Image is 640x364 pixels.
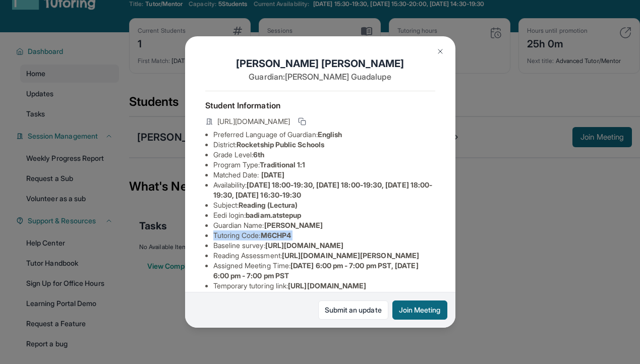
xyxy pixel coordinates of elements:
h1: [PERSON_NAME] [PERSON_NAME] [205,56,435,71]
li: Baseline survey : [213,240,435,251]
span: M6CHP4 [261,231,291,239]
img: Close Icon [436,47,444,55]
p: Guardian: [PERSON_NAME] Guadalupe [205,71,435,83]
li: Availability: [213,180,435,200]
span: 6th [253,150,264,159]
span: [URL][DOMAIN_NAME] [217,116,290,127]
button: Copy link [296,115,308,128]
a: Submit an update [318,300,388,320]
li: Subject : [213,200,435,210]
li: Guardian Name : [213,220,435,230]
li: Tutoring Code : [213,230,435,240]
li: Assigned Meeting Time : [213,261,435,281]
span: [URL][DOMAIN_NAME] [265,241,343,250]
span: [DATE] [261,170,284,179]
span: [DATE] 6:00 pm - 7:00 pm PST, [DATE] 6:00 pm - 7:00 pm PST [213,261,419,280]
span: English [318,130,342,139]
span: Rocketship Public Schools [237,140,324,149]
li: Preferred Language of Guardian: [213,130,435,140]
span: [PERSON_NAME] [264,221,323,229]
span: [DATE] 18:00-19:30, [DATE] 18:00-19:30, [DATE] 18:00-19:30, [DATE] 16:30-19:30 [213,180,433,199]
li: Temporary tutoring link : [213,281,435,291]
span: badiam.atstepup [246,211,301,219]
li: Program Type: [213,160,435,170]
span: Reading (Lectura) [239,201,298,209]
li: Reading Assessment : [213,251,435,261]
li: Student end-of-year survey : [213,291,435,301]
button: Join Meeting [392,300,447,320]
li: District: [213,140,435,150]
span: [URL][DOMAIN_NAME][PERSON_NAME] [282,251,419,260]
li: Matched Date: [213,170,435,180]
span: Traditional 1:1 [260,160,305,169]
li: Grade Level: [213,150,435,160]
span: [URL][DOMAIN_NAME] [288,281,366,290]
li: Eedi login : [213,210,435,220]
h4: Student Information [205,99,435,111]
